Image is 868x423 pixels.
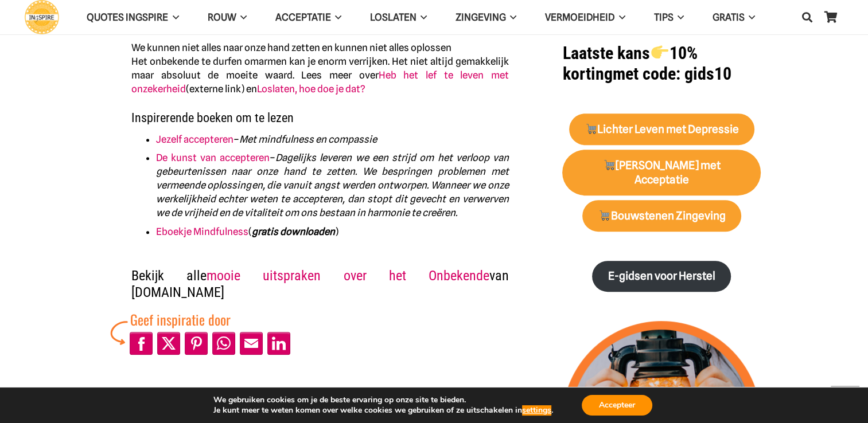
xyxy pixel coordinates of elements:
a: ZingevingZingeving Menu [441,3,531,32]
h3: Inspirerende boeken om te lezen [131,110,509,132]
li: WhatsApp [210,330,238,357]
h1: met code: gids10 [562,43,761,84]
span: GRATIS [713,11,745,23]
strong: Lichter Leven met Depressie [585,123,739,136]
a: Pin to Pinterest [185,332,208,355]
li: LinkedIn [265,330,293,357]
a: LoslatenLoslaten Menu [356,3,441,32]
span: Loslaten Menu [417,3,427,32]
a: 🛒Bouwstenen Zingeving [582,200,741,232]
a: 🛒Lichter Leven met Depressie [569,113,754,145]
span: Zingeving Menu [506,3,516,32]
strong: E-gidsen voor Herstel [608,269,715,283]
a: QUOTES INGSPIREQUOTES INGSPIRE Menu [72,3,193,32]
span: TIPS Menu [673,3,683,32]
a: TIPSTIPS Menu [639,3,698,32]
a: Terug naar top [831,386,859,414]
a: Eboekje Mindfulness [156,226,248,237]
span: Loslaten [370,11,417,23]
li: Pinterest [182,330,210,357]
span: QUOTES INGSPIRE Menu [168,3,178,32]
li: X (Twitter) [155,330,182,357]
a: Share to LinkedIn [267,332,290,355]
p: We kunnen niet alles naar onze hand zetten en kunnen niet alles oplossen Het onbekende te durfen ... [131,41,509,96]
span: ROUW [207,11,236,23]
a: Mail to Email This [240,332,263,355]
a: E-gidsen voor Herstel [592,261,731,292]
li: Facebook [127,330,155,357]
span: Acceptatie [275,11,331,23]
a: Jezelf accepteren [156,134,233,145]
em: Dagelijks leveren we een strijd om het verloop van gebeurtenissen naar onze hand te zetten. We be... [156,152,509,218]
a: ROUWROUW Menu [193,3,260,32]
img: 👉 [651,44,668,61]
p: We gebruiken cookies om je de beste ervaring op onze site te bieden. [213,395,553,405]
li: – [156,132,509,146]
span: TIPS [653,11,673,23]
li: Email This [238,330,265,357]
span: ROUW Menu [236,3,246,32]
img: 🛒 [599,210,610,221]
a: De kunst van accepteren [156,152,270,163]
a: GRATISGRATIS Menu [698,3,769,32]
a: Loslaten, hoe doe je dat? [257,83,365,95]
p: Je kunt meer te weten komen over welke cookies we gebruiken of ze uitschakelen in . [213,405,553,416]
li: ( ) [156,225,509,238]
a: AcceptatieAcceptatie Menu [261,3,356,32]
span: Zingeving [456,11,506,23]
button: Accepteer [582,395,652,416]
strong: Laatste kans 10% korting [562,43,697,84]
a: VERMOEIDHEIDVERMOEIDHEID Menu [531,3,639,32]
a: Share to Facebook [130,332,153,355]
em: gratis downloaden [252,226,335,237]
span: Acceptatie Menu [331,3,341,32]
span: GRATIS Menu [745,3,755,32]
a: Heb het lef te leven met onzekerheid [131,69,509,95]
a: Share to WhatsApp [212,332,235,355]
span: VERMOEIDHEID [545,11,614,23]
img: 🛒 [586,123,597,134]
a: mooie uitspraken over het Onbekende [207,268,489,284]
span: QUOTES INGSPIRE [87,11,168,23]
a: 🛒[PERSON_NAME] met Acceptatie [562,150,761,195]
img: 🛒 [604,159,614,170]
div: Geef inspiratie door [130,309,293,330]
a: Zoeken [796,3,819,32]
button: settings [522,405,551,416]
strong: Bouwstenen Zingeving [598,209,726,222]
em: Met mindfulness en compassie [239,134,377,145]
span: VERMOEIDHEID Menu [614,3,625,32]
h4: Bekijk alle van [DOMAIN_NAME] [131,253,509,300]
a: Post to X (Twitter) [157,332,180,355]
strong: [PERSON_NAME] met Acceptatie [603,159,721,186]
li: – [156,151,509,220]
